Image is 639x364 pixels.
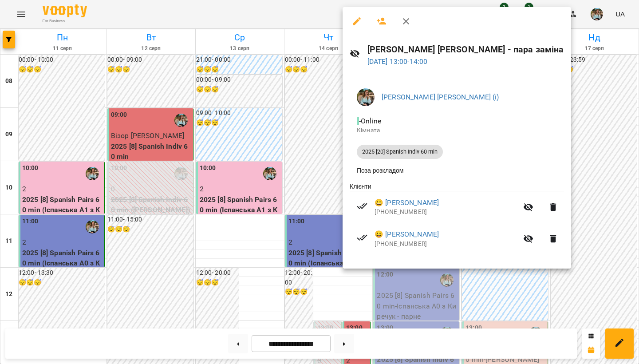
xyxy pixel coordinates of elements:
a: 😀 [PERSON_NAME] [375,229,439,240]
p: [PHONE_NUMBER] [375,240,518,249]
ul: Клієнти [350,182,564,258]
li: Поза розкладом [350,162,564,178]
p: Кімната [357,126,557,135]
a: [PERSON_NAME] [PERSON_NAME] (і) [382,93,499,101]
span: 2025 [20] Spanish Indiv 60 min [357,148,443,156]
a: [DATE] 13:00-14:00 [367,57,428,66]
svg: Візит сплачено [357,201,367,211]
a: 😀 [PERSON_NAME] [375,198,439,208]
svg: Візит сплачено [357,232,367,243]
img: 856b7ccd7d7b6bcc05e1771fbbe895a7.jfif [357,88,375,106]
h6: [PERSON_NAME] [PERSON_NAME] - пара заміна [367,43,564,56]
p: [PHONE_NUMBER] [375,208,518,217]
span: - Online [357,117,383,125]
